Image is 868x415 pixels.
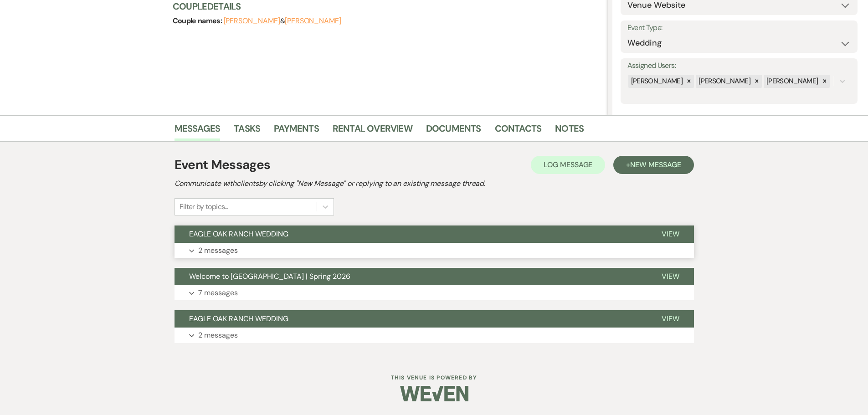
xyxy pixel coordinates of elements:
[274,121,319,141] a: Payments
[224,16,341,26] span: &
[198,287,238,299] p: 7 messages
[175,178,694,189] h2: Communicate with clients by clicking "New Message" or replying to an existing message thread.
[647,268,694,285] button: View
[175,268,647,285] button: Welcome to [GEOGRAPHIC_DATA] | Spring 2026
[764,75,820,88] div: [PERSON_NAME]
[175,121,221,141] a: Messages
[189,272,350,281] span: Welcome to [GEOGRAPHIC_DATA] | Spring 2026
[662,272,679,281] span: View
[696,75,752,88] div: [PERSON_NAME]
[628,75,684,88] div: [PERSON_NAME]
[426,121,481,141] a: Documents
[662,229,679,239] span: View
[234,121,260,141] a: Tasks
[175,285,694,301] button: 7 messages
[180,201,228,212] div: Filter by topics...
[662,314,679,323] span: View
[555,121,584,141] a: Notes
[198,245,238,256] p: 2 messages
[647,225,694,243] button: View
[630,160,681,169] span: New Message
[627,21,851,35] label: Event Type:
[224,17,280,25] button: [PERSON_NAME]
[400,378,468,410] img: Weven Logo
[627,59,851,72] label: Assigned Users:
[285,17,341,25] button: [PERSON_NAME]
[189,229,288,239] span: EAGLE OAK RANCH WEDDING
[175,328,694,343] button: 2 messages
[175,155,271,174] h1: Event Messages
[175,243,694,258] button: 2 messages
[531,156,605,174] button: Log Message
[613,156,693,174] button: +New Message
[647,310,694,328] button: View
[189,314,288,323] span: EAGLE OAK RANCH WEDDING
[173,16,224,26] span: Couple names:
[175,225,647,243] button: EAGLE OAK RANCH WEDDING
[544,160,592,169] span: Log Message
[175,310,647,328] button: EAGLE OAK RANCH WEDDING
[495,121,542,141] a: Contacts
[333,121,412,141] a: Rental Overview
[198,329,238,341] p: 2 messages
